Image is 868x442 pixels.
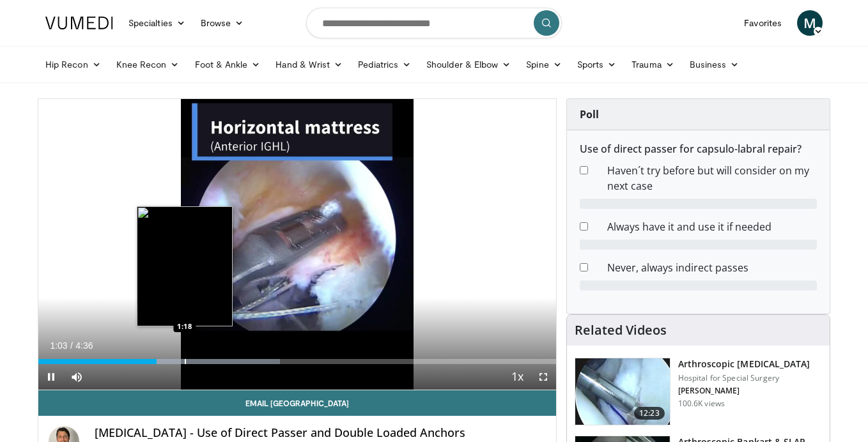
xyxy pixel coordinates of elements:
a: Browse [193,10,252,36]
h3: Arthroscopic [MEDICAL_DATA] [678,358,810,370]
dd: Always have it and use it if needed [598,219,826,234]
a: Pediatrics [350,52,419,77]
h4: [MEDICAL_DATA] - Use of Direct Passer and Double Loaded Anchors [95,426,546,440]
img: 10039_3.png.150x105_q85_crop-smart_upscale.jpg [575,358,670,425]
button: Pause [38,364,64,390]
p: 100.6K views [678,399,725,409]
input: Search topics, interventions [306,8,562,38]
span: 4:36 [75,340,93,351]
a: Email [GEOGRAPHIC_DATA] [38,390,556,416]
a: 12:23 Arthroscopic [MEDICAL_DATA] Hospital for Special Surgery [PERSON_NAME] 100.6K views [575,358,822,425]
dd: Haven´t try before but will consider on my next case [598,163,826,194]
a: Sports [570,52,624,77]
a: M [797,10,823,36]
a: Business [682,52,747,77]
a: Trauma [624,52,682,77]
a: Knee Recon [109,52,187,77]
dd: Never, always indirect passes [598,260,826,275]
a: Favorites [736,10,789,36]
span: / [70,340,73,351]
a: Shoulder & Elbow [419,52,518,77]
h4: Related Videos [575,323,667,338]
span: 12:23 [634,407,665,420]
img: image.jpeg [137,206,233,326]
p: [PERSON_NAME] [678,386,810,396]
button: Fullscreen [531,364,556,390]
button: Mute [64,364,89,390]
a: Specialties [121,10,193,36]
h6: Use of direct passer for capsulo-labral repair? [580,143,817,155]
strong: Poll [580,107,599,121]
a: Spine [518,52,569,77]
a: Foot & Ankle [187,52,268,77]
a: Hand & Wrist [268,52,350,77]
video-js: Video Player [38,99,556,390]
button: Playback Rate [505,364,531,390]
div: Progress Bar [38,359,556,364]
span: 1:03 [50,340,67,351]
a: Hip Recon [38,52,109,77]
img: VuMedi Logo [45,17,113,29]
p: Hospital for Special Surgery [678,373,810,383]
